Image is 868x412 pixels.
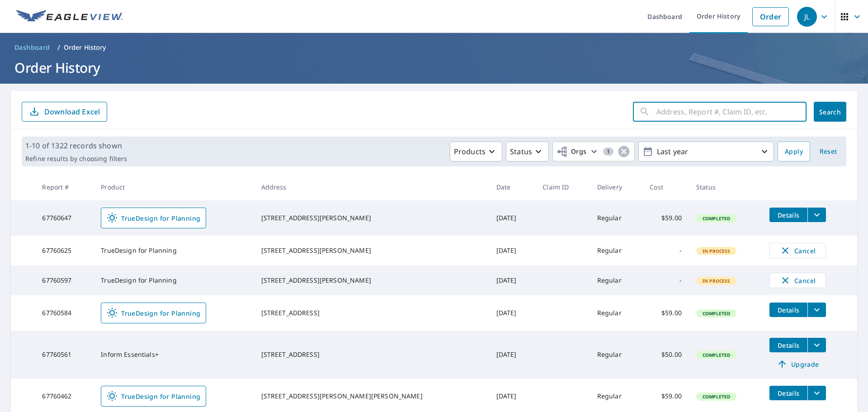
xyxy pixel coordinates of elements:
p: 1-10 of 1322 records shown [25,140,127,151]
th: Product [94,174,254,200]
button: Reset [814,142,843,161]
span: Cancel [779,275,816,286]
button: Products [450,142,502,161]
p: Status [510,146,532,157]
td: 67760561 [35,331,94,379]
th: Delivery [590,174,642,200]
button: Cancel [769,273,826,288]
td: Regular [590,331,642,379]
td: [DATE] [489,295,536,331]
td: Inform Essentials+ [94,331,254,379]
td: - [642,265,689,295]
p: Order History [64,43,106,52]
button: filesDropdownBtn-67760647 [807,208,826,222]
input: Address, Report #, Claim ID, etc. [656,99,807,124]
td: 67760597 [35,265,94,295]
a: TrueDesign for Planning [101,208,206,228]
p: Last year [653,144,759,160]
button: detailsBtn-67760647 [769,208,807,222]
span: Dashboard [14,43,50,52]
td: TrueDesign for Planning [94,236,254,265]
button: filesDropdownBtn-67760462 [807,386,826,400]
td: 67760584 [35,295,94,331]
td: Regular [590,200,642,236]
nav: breadcrumb [11,40,857,55]
td: Regular [590,265,642,295]
a: TrueDesign for Planning [101,303,206,323]
span: Reset [817,146,839,157]
div: JL [797,7,817,27]
span: Orgs [557,146,587,157]
span: In Process [697,278,736,284]
p: Refine results by choosing filters [25,155,127,163]
div: [STREET_ADDRESS][PERSON_NAME] [261,213,482,223]
td: [DATE] [489,200,536,236]
span: Details [775,389,802,398]
td: [DATE] [489,331,536,379]
a: TrueDesign for Planning [101,386,206,407]
td: $59.00 [642,200,689,236]
p: Download Excel [44,107,100,117]
th: Date [489,174,536,200]
button: Download Excel [22,102,107,122]
button: filesDropdownBtn-67760561 [807,338,826,352]
span: Search [821,108,839,116]
button: filesDropdownBtn-67760584 [807,303,826,317]
td: [DATE] [489,236,536,265]
div: [STREET_ADDRESS] [261,350,482,359]
h1: Order History [11,58,857,77]
a: Dashboard [11,40,54,55]
td: Regular [590,236,642,265]
span: Details [775,306,802,314]
span: Completed [697,352,736,358]
img: EV Logo [16,10,123,24]
button: detailsBtn-67760561 [769,338,807,352]
td: [DATE] [489,265,536,295]
span: Upgrade [775,359,821,369]
button: Cancel [769,243,826,258]
span: Details [775,211,802,219]
td: Regular [590,295,642,331]
td: $50.00 [642,331,689,379]
th: Address [254,174,489,200]
span: Completed [697,393,736,400]
span: TrueDesign for Planning [107,213,200,223]
td: 67760625 [35,236,94,265]
p: Products [454,146,486,157]
a: Upgrade [769,357,826,371]
button: detailsBtn-67760462 [769,386,807,400]
th: Claim ID [535,174,590,200]
button: Status [506,142,549,161]
span: 1 [603,148,613,155]
button: Apply [778,142,810,161]
span: Completed [697,215,736,222]
td: $59.00 [642,295,689,331]
span: Cancel [779,245,816,256]
th: Cost [642,174,689,200]
li: / [57,42,60,53]
button: detailsBtn-67760584 [769,303,807,317]
td: 67760647 [35,200,94,236]
a: Order [752,7,789,26]
td: - [642,236,689,265]
button: Orgs1 [552,142,635,161]
div: [STREET_ADDRESS] [261,308,482,317]
th: Report # [35,174,94,200]
span: In Process [697,248,736,254]
div: [STREET_ADDRESS][PERSON_NAME] [261,246,482,255]
td: TrueDesign for Planning [94,265,254,295]
span: Completed [697,310,736,317]
span: TrueDesign for Planning [107,391,200,402]
div: [STREET_ADDRESS][PERSON_NAME][PERSON_NAME] [261,392,482,401]
th: Status [689,174,762,200]
span: Apply [785,146,803,157]
button: Search [814,102,846,122]
span: Details [775,341,802,350]
div: [STREET_ADDRESS][PERSON_NAME] [261,276,482,285]
button: Last year [638,142,774,161]
span: TrueDesign for Planning [107,308,200,318]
